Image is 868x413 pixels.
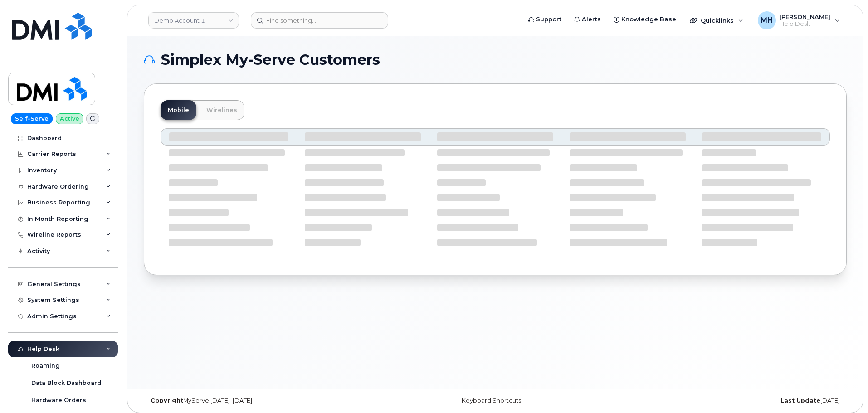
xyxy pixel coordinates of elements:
[161,100,196,120] a: Mobile
[161,53,380,67] span: Simplex My-Serve Customers
[144,397,378,404] div: MyServe [DATE]–[DATE]
[780,397,820,404] strong: Last Update
[462,397,521,404] a: Keyboard Shortcuts
[199,100,244,120] a: Wirelines
[151,397,183,404] strong: Copyright
[612,397,847,404] div: [DATE]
